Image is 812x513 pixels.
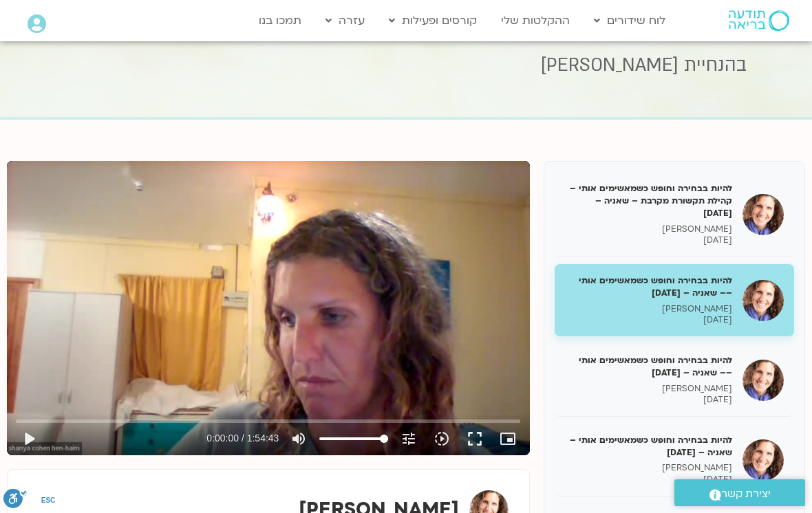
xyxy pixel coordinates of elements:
img: להיות בבחירה וחופש כשמאשימים אותי –– שאניה – 21/05/25 [742,360,784,401]
h5: להיות בבחירה וחופש כשמאשימים אותי –– שאניה – [DATE] [565,274,732,299]
a: ההקלטות שלי [494,8,577,34]
p: [PERSON_NAME] [565,462,732,474]
p: [DATE] [565,234,732,246]
h1: להיות בבחירה ובחופש כשמאשימים אותי [65,16,747,43]
span: יצירת קשר [721,485,771,503]
img: להיות בבחירה וחופש כשמאשימים אותי –– שאניה – 14/05/25 [742,280,784,321]
a: לוח שידורים [587,8,672,34]
h5: להיות בבחירה וחופש כשמאשימים אותי – קהילת תקשורת מקרבת – שאניה – [DATE] [565,182,732,220]
p: [PERSON_NAME] [565,383,732,395]
p: [DATE] [565,394,732,406]
a: קורסים ופעילות [382,8,484,34]
p: [DATE] [565,474,732,485]
h5: להיות בבחירה וחופש כשמאשימים אותי –– שאניה – [DATE] [565,354,732,379]
span: בהנחיית [684,53,747,78]
img: להיות בבחירה וחופש כשמאשימים אותי – שאניה – 28/05/25 [742,439,784,481]
a: תמכו בנו [252,8,308,34]
img: להיות בבחירה וחופש כשמאשימים אותי – קהילת תקשורת מקרבת – שאניה – 07/05/35 [742,194,784,235]
p: [DATE] [565,314,732,326]
p: [PERSON_NAME] [565,223,732,235]
img: תודעה בריאה [729,10,789,31]
p: [PERSON_NAME] [565,303,732,315]
a: עזרה [319,8,372,34]
h5: להיות בבחירה וחופש כשמאשימים אותי – שאניה – [DATE] [565,434,732,459]
a: יצירת קשר [674,479,805,506]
